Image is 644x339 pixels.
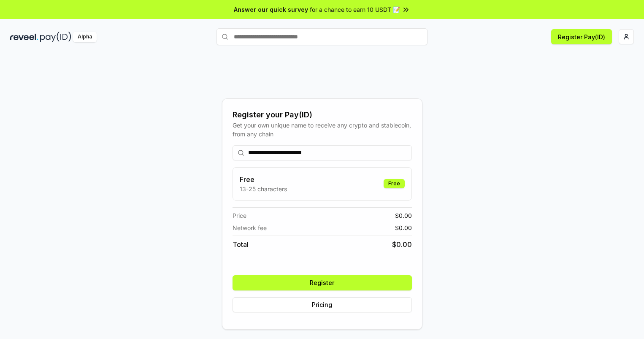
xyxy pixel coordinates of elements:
[395,223,412,232] span: $ 0.00
[10,32,38,42] img: reveel_dark
[233,297,412,312] button: Pricing
[240,174,287,184] h3: Free
[73,32,97,42] div: Alpha
[310,5,400,14] span: for a chance to earn 10 USDT 📝
[240,184,287,193] p: 13-25 characters
[233,239,249,250] span: Total
[392,239,412,250] span: $ 0.00
[384,179,405,188] div: Free
[233,223,267,232] span: Network fee
[233,275,412,290] button: Register
[40,32,71,42] img: pay_id
[395,211,412,220] span: $ 0.00
[551,29,612,44] button: Register Pay(ID)
[233,109,412,121] div: Register your Pay(ID)
[233,211,246,220] span: Price
[233,121,412,138] div: Get your own unique name to receive any crypto and stablecoin, from any chain
[234,5,308,14] span: Answer our quick survey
